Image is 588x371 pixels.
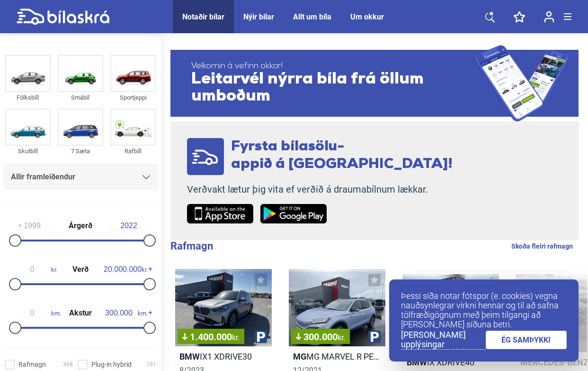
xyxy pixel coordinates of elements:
[338,333,345,342] span: kr.
[232,333,240,342] span: kr.
[544,11,554,23] img: user-login.svg
[11,170,75,184] span: Allir framleiðendur
[243,12,274,21] a: Nýir bílar
[296,332,345,342] span: 300.000
[191,62,474,71] span: Velkomin á vefinn okkar!
[58,92,103,103] div: Smábíl
[110,92,156,103] div: Sportjeppi
[5,92,51,103] div: Fólksbíll
[511,240,573,252] a: Skoða fleiri rafmagn
[67,309,94,317] span: Akstur
[182,12,224,21] a: Notaðir bílar
[70,266,91,273] span: Verð
[191,71,474,105] span: Leitarvél nýrra bíla frá öllum umboðum
[486,331,567,349] a: ÉG SAMÞYKKI
[63,360,73,370] span: 368
[401,291,567,329] p: Þessi síða notar fótspor (e. cookies) vegna nauðsynlegrar virkni hennar og til að safna tölfræðig...
[401,330,486,350] a: [PERSON_NAME] upplýsingar
[146,360,156,370] span: 191
[402,357,499,368] h2: IX XDRIVE40
[231,139,453,172] span: Fyrsta bílasölu- appið á [GEOGRAPHIC_DATA]!
[104,265,148,274] span: kr.
[13,265,57,274] span: kr.
[289,351,385,362] h2: MG MARVEL R PERFORMANCE 70KWH
[175,351,272,362] h2: IX1 XDRIVE30
[91,360,132,370] span: Plug-in hybrid
[5,146,51,157] div: Skutbíll
[350,12,384,21] a: Um okkur
[66,222,95,230] span: Árgerð
[13,309,61,317] span: km.
[407,357,427,367] b: BMW
[293,352,306,362] b: Mg
[293,12,331,21] a: Allt um bíla
[170,45,579,121] a: Velkomin á vefinn okkar!Leitarvél nýrra bíla frá öllum umboðum
[110,146,156,157] div: Rafbíll
[187,184,453,195] p: Verðvakt lætur þig vita ef verðið á draumabílnum lækkar.
[18,360,46,370] span: Rafmagn
[182,332,240,342] span: 1.400.000
[179,352,200,362] b: BMW
[100,309,148,317] span: km.
[170,240,213,252] b: Rafmagn
[58,146,103,157] div: 7 Sæta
